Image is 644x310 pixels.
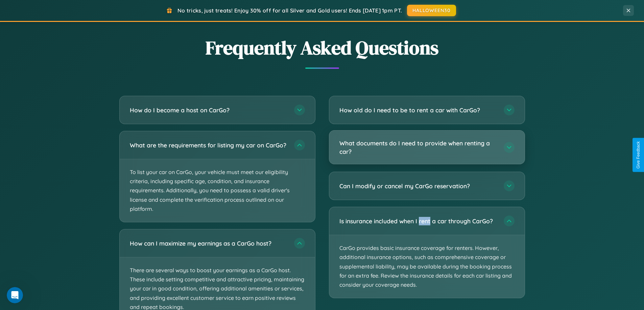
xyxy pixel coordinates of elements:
[130,239,287,248] h3: How can I maximize my earnings as a CarGo host?
[407,5,456,16] button: HALLOWEEN30
[339,106,497,114] h3: How old do I need to be to rent a car with CarGo?
[339,139,497,156] h3: What documents do I need to provide when renting a car?
[339,182,497,190] h3: Can I modify or cancel my CarGo reservation?
[329,235,525,298] p: CarGo provides basic insurance coverage for renters. However, additional insurance options, such ...
[636,141,641,169] div: Give Feedback
[339,217,497,225] h3: Is insurance included when I rent a car through CarGo?
[130,106,287,114] h3: How do I become a host on CarGo?
[119,35,525,61] h2: Frequently Asked Questions
[7,287,23,303] iframe: Intercom live chat
[177,7,402,14] span: No tricks, just treats! Enjoy 30% off for all Silver and Gold users! Ends [DATE] 1pm PT.
[120,159,315,222] p: To list your car on CarGo, your vehicle must meet our eligibility criteria, including specific ag...
[130,141,287,149] h3: What are the requirements for listing my car on CarGo?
